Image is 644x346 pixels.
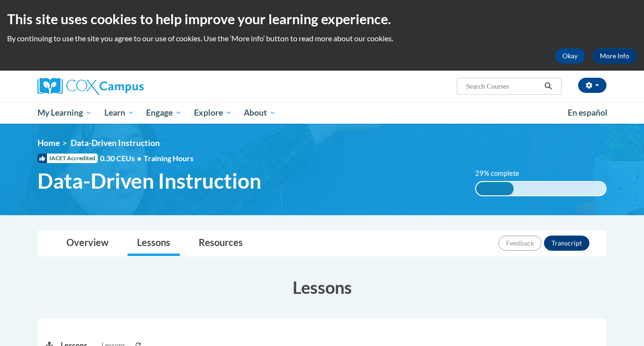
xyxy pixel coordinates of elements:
[194,107,232,118] span: Explore
[100,153,144,164] span: 0.30 CEUs
[37,138,60,148] a: Home
[188,102,238,124] a: Explore
[541,81,555,92] button: Search
[37,107,92,118] span: My Learning
[7,33,637,44] p: By continuing to use the site you agree to our use of cookies. Use the ‘More info’ button to read...
[476,182,514,195] div: 29% complete
[498,236,542,251] button: Feedback
[31,102,98,124] a: My Learning
[555,48,585,64] button: Okay
[104,107,134,118] span: Learn
[137,154,141,163] span: •
[37,275,607,299] h3: Lessons
[592,48,637,64] a: More Info
[475,168,530,179] label: 29% complete
[238,102,283,124] a: About
[144,154,193,163] span: Training Hours
[57,231,118,256] a: Overview
[578,78,607,93] button: Account Settings
[37,78,144,95] img: Cox Campus
[128,231,180,256] a: Lessons
[7,9,637,28] h2: This site uses cookies to help improve your learning experience.
[244,107,276,118] span: About
[71,138,160,148] span: Data-Driven Instruction
[98,102,140,124] a: Learn
[544,236,589,251] button: Transcript
[465,81,541,92] input: Search Courses
[561,103,614,123] a: En español
[146,107,182,118] span: Engage
[23,102,621,124] div: Main menu
[37,154,98,163] span: IACET Accredited
[140,102,188,124] a: Engage
[568,108,607,118] span: En español
[37,168,261,193] span: Data-Driven Instruction
[37,78,218,95] a: Cox Campus
[189,231,252,256] a: Resources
